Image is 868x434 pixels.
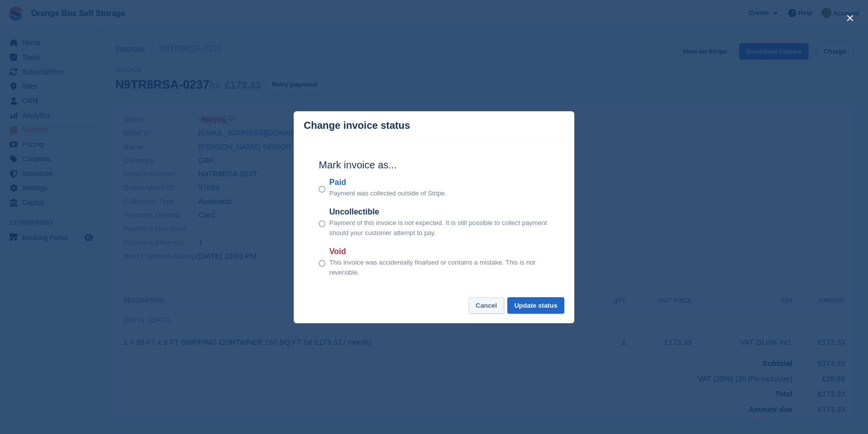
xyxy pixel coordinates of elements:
p: This invoice was accidentally finalised or contains a mistake. This is not reversible. [329,258,549,277]
button: Cancel [469,297,504,314]
label: Void [329,246,549,258]
h2: Mark invoice as... [319,157,549,172]
label: Uncollectible [329,206,549,218]
button: close [842,10,858,26]
p: Change invoice status [304,120,410,131]
button: Update status [507,297,564,314]
p: Payment of this invoice is not expected. It is still possible to collect payment should your cust... [329,218,549,238]
label: Paid [329,176,447,188]
p: Payment was collected outside of Stripe. [329,188,447,198]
